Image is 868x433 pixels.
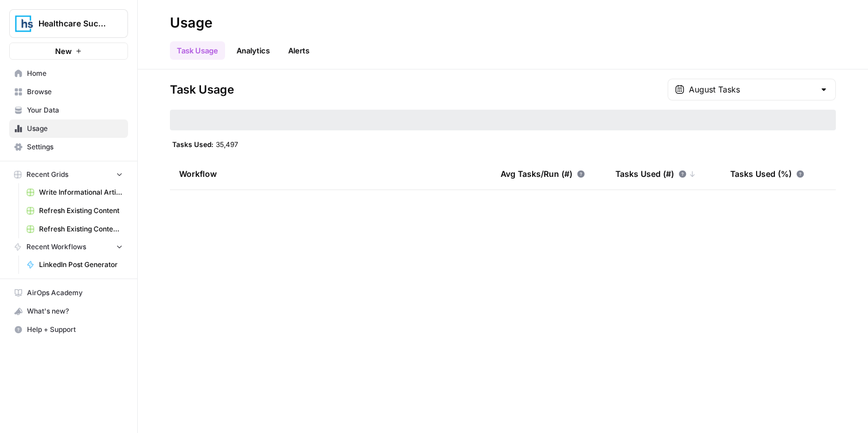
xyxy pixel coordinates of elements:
[9,119,128,138] a: Usage
[9,101,128,119] a: Your Data
[9,238,128,256] button: Recent Workflows
[27,324,123,335] span: Help + Support
[27,142,123,152] span: Settings
[27,123,123,134] span: Usage
[38,18,108,29] span: Healthcare Success
[13,13,34,34] img: Healthcare Success Logo
[9,138,128,156] a: Settings
[9,42,128,60] button: New
[39,224,123,234] span: Refresh Existing Content (2)
[27,288,123,298] span: AirOps Academy
[730,158,804,190] div: Tasks Used (%)
[615,158,696,190] div: Tasks Used (#)
[216,140,238,149] span: 35,497
[26,242,86,252] span: Recent Workflows
[9,9,128,38] button: Workspace: Healthcare Success
[9,166,128,183] button: Recent Grids
[27,105,123,115] span: Your Data
[21,256,128,274] a: LinkedIn Post Generator
[55,45,72,57] span: New
[689,84,815,95] input: August Tasks
[21,202,128,220] a: Refresh Existing Content
[10,303,127,320] div: What's new?
[230,41,277,60] a: Analytics
[27,68,123,79] span: Home
[170,41,225,60] a: Task Usage
[9,64,128,83] a: Home
[9,83,128,101] a: Browse
[9,320,128,339] button: Help + Support
[26,169,68,180] span: Recent Grids
[39,206,123,216] span: Refresh Existing Content
[170,14,212,32] div: Usage
[27,87,123,97] span: Browse
[179,158,482,190] div: Workflow
[21,183,128,202] a: Write Informational Article
[501,158,585,190] div: Avg Tasks/Run (#)
[9,302,128,320] button: What's new?
[281,41,316,60] a: Alerts
[21,220,128,238] a: Refresh Existing Content (2)
[39,260,123,270] span: LinkedIn Post Generator
[9,284,128,302] a: AirOps Academy
[172,140,214,149] span: Tasks Used:
[170,82,234,98] span: Task Usage
[39,187,123,198] span: Write Informational Article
